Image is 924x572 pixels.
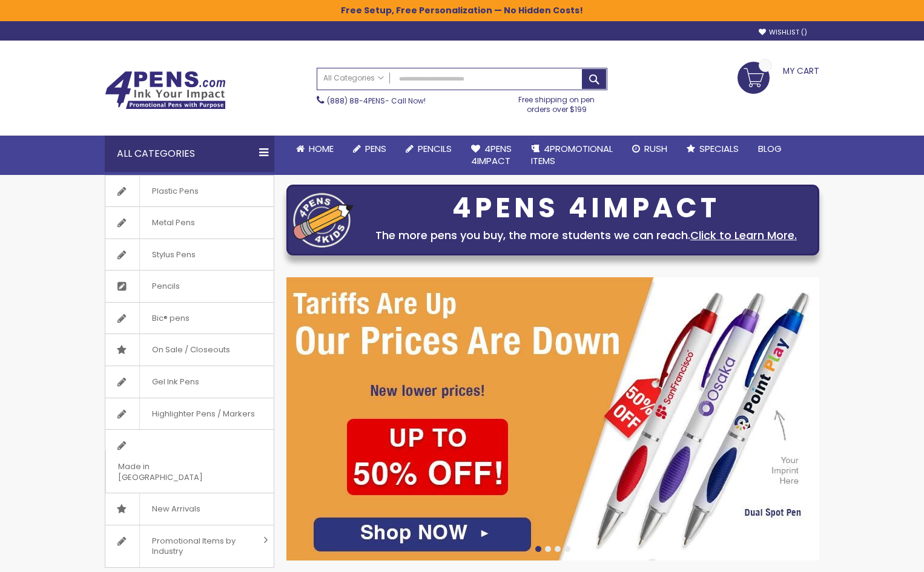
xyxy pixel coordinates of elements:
[758,142,782,155] span: Blog
[690,228,797,243] a: Click to Learn More.
[105,71,226,110] img: 4Pens Custom Pens and Promotional Products
[317,68,390,88] a: All Categories
[105,366,274,398] a: Gel Ink Pens
[105,176,274,207] a: Plastic Pens
[105,239,274,271] a: Stylus Pens
[471,142,512,167] span: 4Pens 4impact
[139,525,259,567] span: Promotional Items by Industry
[139,366,211,398] span: Gel Ink Pens
[677,136,748,162] a: Specials
[365,142,386,155] span: Pens
[759,28,807,37] a: Wishlist
[105,398,274,430] a: Highlighter Pens / Markers
[327,96,385,106] a: (888) 88-4PENS
[644,142,667,155] span: Rush
[139,493,213,525] span: New Arrivals
[105,303,274,334] a: Bic® pens
[105,451,243,493] span: Made in [GEOGRAPHIC_DATA]
[139,398,267,430] span: Highlighter Pens / Markers
[622,136,677,162] a: Rush
[293,192,354,248] img: four_pen_logo.png
[105,334,274,366] a: On Sale / Closeouts
[699,142,739,155] span: Specials
[461,136,521,175] a: 4Pens4impact
[286,136,343,162] a: Home
[139,271,192,302] span: Pencils
[286,277,819,560] img: /cheap-promotional-products.html
[396,136,461,162] a: Pencils
[309,142,334,155] span: Home
[418,142,452,155] span: Pencils
[139,303,202,334] span: Bic® pens
[360,227,813,244] div: The more pens you buy, the more students we can reach.
[105,525,274,567] a: Promotional Items by Industry
[506,90,608,114] div: Free shipping on pen orders over $199
[343,136,396,162] a: Pens
[748,136,791,162] a: Blog
[105,430,274,493] a: Made in [GEOGRAPHIC_DATA]
[139,176,211,207] span: Plastic Pens
[105,493,274,525] a: New Arrivals
[521,136,622,175] a: 4PROMOTIONALITEMS
[327,96,426,106] span: - Call Now!
[323,73,384,83] span: All Categories
[105,271,274,302] a: Pencils
[139,239,208,271] span: Stylus Pens
[139,334,242,366] span: On Sale / Closeouts
[139,207,207,238] span: Metal Pens
[105,136,274,172] div: All Categories
[360,196,813,221] div: 4PENS 4IMPACT
[531,142,613,167] span: 4PROMOTIONAL ITEMS
[105,207,274,238] a: Metal Pens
